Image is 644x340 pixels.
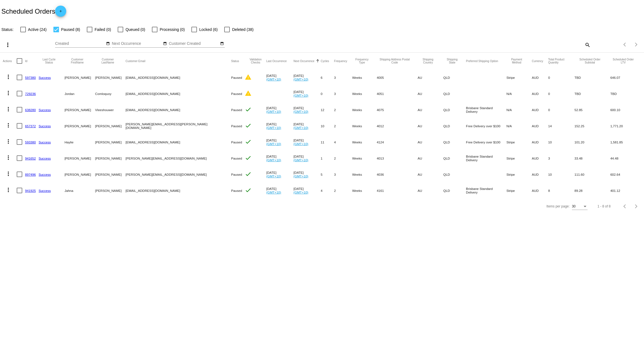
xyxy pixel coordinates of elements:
[169,41,219,46] input: Customer Created
[266,182,293,199] mat-cell: [DATE]
[245,90,251,97] mat-icon: warning
[352,69,377,85] mat-cell: Weeks
[245,53,266,69] mat-header-cell: Validation Checks
[507,102,532,118] mat-cell: N/A
[377,182,418,199] mat-cell: 4161
[321,134,334,150] mat-cell: 11
[574,85,610,102] mat-cell: TBD
[548,53,574,69] mat-header-cell: Total Product Quantity
[5,170,12,177] mat-icon: more_vert
[443,85,466,102] mat-cell: QLD
[466,118,506,134] mat-cell: Free Delivery over $100
[532,166,548,182] mat-cell: AUD
[65,118,95,134] mat-cell: [PERSON_NAME]
[293,110,308,113] a: (GMT+10)
[39,173,51,176] a: Success
[39,58,60,64] button: Change sorting for LastProcessingCycleId
[532,59,543,63] button: Change sorting for CurrencyIso
[5,106,12,112] mat-icon: more_vert
[418,69,443,85] mat-cell: AU
[231,108,242,112] span: Paused
[466,102,506,118] mat-cell: Brisbane Standard Delivery
[25,92,36,96] a: 729236
[95,118,125,134] mat-cell: [PERSON_NAME]
[631,201,642,212] button: Next page
[507,69,532,85] mat-cell: Stripe
[352,150,377,166] mat-cell: Weeks
[65,58,90,64] button: Change sorting for CustomerFirstName
[231,92,242,96] span: Paused
[574,58,605,64] button: Change sorting for Subtotal
[1,6,66,17] h2: Scheduled Orders
[95,150,125,166] mat-cell: [PERSON_NAME]
[160,26,185,33] span: Processing (0)
[266,142,281,146] a: (GMT+10)
[245,187,251,194] mat-icon: check
[466,150,506,166] mat-cell: Brisbane Standard Delivery
[610,166,641,182] mat-cell: 602.64
[61,26,80,33] span: Paused (8)
[321,118,334,134] mat-cell: 10
[266,174,281,178] a: (GMT+10)
[266,59,287,63] button: Change sorting for LastOccurrenceUtc
[548,166,574,182] mat-cell: 10
[266,69,293,85] mat-cell: [DATE]
[352,134,377,150] mat-cell: Weeks
[610,134,641,150] mat-cell: 1,581.85
[5,122,12,129] mat-icon: more_vert
[125,85,231,102] mat-cell: [EMAIL_ADDRESS][DOMAIN_NAME]
[293,69,321,85] mat-cell: [DATE]
[334,118,352,134] mat-cell: 2
[65,150,95,166] mat-cell: [PERSON_NAME]
[231,140,242,144] span: Paused
[4,41,11,48] mat-icon: more_vert
[245,138,251,145] mat-icon: check
[334,59,347,63] button: Change sorting for Frequency
[443,150,466,166] mat-cell: QLD
[631,39,642,50] button: Next page
[245,74,251,80] mat-icon: warning
[293,102,321,118] mat-cell: [DATE]
[293,166,321,182] mat-cell: [DATE]
[334,69,352,85] mat-cell: 3
[532,182,548,199] mat-cell: AUD
[266,102,293,118] mat-cell: [DATE]
[352,166,377,182] mat-cell: Weeks
[548,118,574,134] mat-cell: 14
[245,106,251,113] mat-icon: check
[245,122,251,129] mat-icon: check
[507,58,527,64] button: Change sorting for PaymentMethod.Type
[507,118,532,134] mat-cell: N/A
[377,85,418,102] mat-cell: 4051
[25,124,36,128] a: 657372
[293,150,321,166] mat-cell: [DATE]
[95,134,125,150] mat-cell: [PERSON_NAME]
[466,182,506,199] mat-cell: Brisbane Standard Delivery
[574,69,610,85] mat-cell: TBD
[321,166,334,182] mat-cell: 5
[574,150,610,166] mat-cell: 33.48
[321,85,334,102] mat-cell: 0
[598,204,611,208] div: 1 - 8 of 8
[125,102,231,118] mat-cell: [EMAIL_ADDRESS][DOMAIN_NAME]
[620,201,631,212] button: Previous page
[293,94,308,97] a: (GMT+10)
[25,108,36,112] a: 638280
[5,74,12,80] mat-icon: more_vert
[245,171,251,177] mat-icon: check
[610,118,641,134] mat-cell: 1,771.20
[125,59,145,63] button: Change sorting for CustomerEmail
[95,26,111,33] span: Failed (0)
[232,26,253,33] span: Deleted (38)
[507,150,532,166] mat-cell: Stripe
[293,85,321,102] mat-cell: [DATE]
[199,26,218,33] span: Locked (6)
[377,102,418,118] mat-cell: 4075
[377,118,418,134] mat-cell: 4012
[418,118,443,134] mat-cell: AU
[95,58,120,64] button: Change sorting for CustomerLastName
[443,69,466,85] mat-cell: QLD
[418,134,443,150] mat-cell: AU
[231,124,242,128] span: Paused
[610,102,641,118] mat-cell: 600.10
